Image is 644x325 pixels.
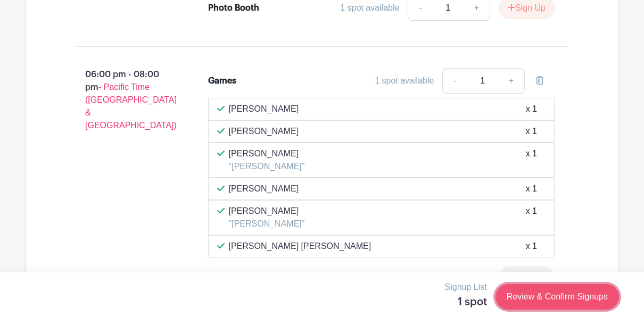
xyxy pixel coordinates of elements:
p: [PERSON_NAME] [229,182,299,195]
a: Review & Confirm Signups [496,284,619,310]
p: "[PERSON_NAME]" [229,160,305,173]
div: 1 spot available [375,74,434,87]
a: + [498,68,525,94]
p: [PERSON_NAME] [229,125,299,138]
div: x 1 [526,182,537,195]
span: - Pacific Time ([GEOGRAPHIC_DATA] & [GEOGRAPHIC_DATA]) [85,82,177,130]
div: x 1 [526,205,537,230]
div: 1 spot available [340,2,399,14]
h5: 1 spot [445,296,487,309]
p: "[PERSON_NAME]" [229,218,305,230]
div: x 1 [526,147,537,173]
p: [PERSON_NAME] [229,103,299,115]
div: x 1 [526,240,537,253]
div: x 1 [526,125,537,138]
p: [PERSON_NAME] [PERSON_NAME] [229,240,371,253]
div: Photo Booth [208,2,259,14]
a: - [442,68,467,94]
div: x 1 [526,103,537,115]
p: 06:00 pm - 08:00 pm [60,64,191,136]
div: Games [208,74,236,87]
p: [PERSON_NAME] [229,205,305,218]
p: [PERSON_NAME] [229,147,305,160]
p: Signup List [445,281,487,294]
